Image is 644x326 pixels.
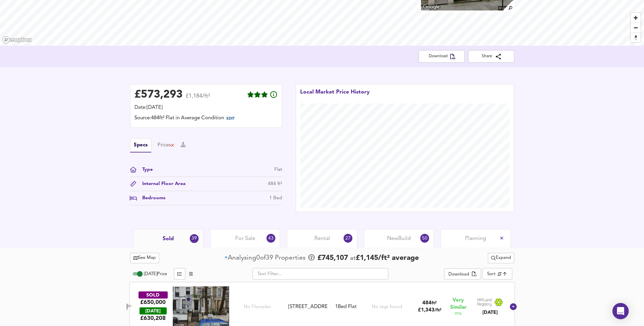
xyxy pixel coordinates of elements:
div: Date: [DATE] [134,104,278,111]
div: 43 [266,234,275,243]
div: 1 Bed Flat [335,303,356,310]
span: £ 1,145 / ft² average [356,254,419,262]
div: Analysing [228,253,256,263]
span: / ft² [435,308,441,312]
div: No tags found [372,304,402,310]
div: 27 [344,234,352,243]
span: EDIT [226,117,235,121]
span: £ 630,208 [140,314,166,322]
span: Share [474,53,509,60]
div: Internal Floor Area [137,180,186,187]
button: Specs [130,139,151,152]
div: Local Market Price History [300,88,370,103]
div: 39 [190,234,199,243]
span: [DATE] Price [144,272,167,276]
div: split button [444,268,481,280]
span: No Floorplan [244,304,271,310]
div: Source: 484ft² Flat in Average Condition [134,115,278,123]
span: For Sale [235,235,255,242]
span: Sold [163,235,174,243]
div: 484 ft² [268,180,282,187]
span: New Build [387,235,411,242]
span: 95 % [455,311,462,317]
span: 484 [422,301,431,306]
button: Zoom in [631,13,641,23]
span: at [350,255,356,262]
div: Type [137,166,153,173]
span: Expand [491,254,511,262]
span: Rental [314,235,330,242]
img: Land Registry [477,298,503,307]
button: Share [468,50,514,63]
input: Text Filter... [253,268,388,280]
span: Very Similar [450,297,466,311]
button: Zoom out [631,23,641,33]
div: split button [488,253,514,263]
div: £ 573,293 [134,90,183,100]
div: [DATE] [477,309,503,316]
a: Mapbox homepage [2,36,32,44]
div: Open Intercom Messenger [612,303,629,319]
span: £1,184/ft² [186,94,210,103]
span: See Map [133,254,156,262]
div: [DATE] [140,307,167,314]
span: £ 745,107 [317,253,348,263]
div: of Propert ies [224,253,307,263]
div: Bedrooms [137,195,165,202]
button: Download [444,268,481,280]
span: £ 1,343 [418,308,441,313]
div: Sort [482,268,512,280]
div: Flat [274,166,282,173]
div: SOLD [139,291,168,299]
div: £650,000 [140,299,166,306]
span: Zoom out [631,23,641,33]
button: See Map [130,253,160,263]
div: 1 Bed [269,195,282,202]
div: Sort [487,271,496,277]
span: ft² [431,301,437,305]
button: Download [419,50,465,63]
svg: Show Details [509,303,517,311]
button: Reset bearing to north [631,33,641,42]
span: Reset bearing to north [631,33,641,42]
div: 50 [420,234,429,243]
div: [STREET_ADDRESS] [288,303,328,310]
span: Download [424,53,459,60]
div: Download [448,271,469,279]
button: Expand [488,253,514,263]
span: 39 [266,253,273,263]
button: Prices [158,142,175,149]
span: Planning [465,235,486,242]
